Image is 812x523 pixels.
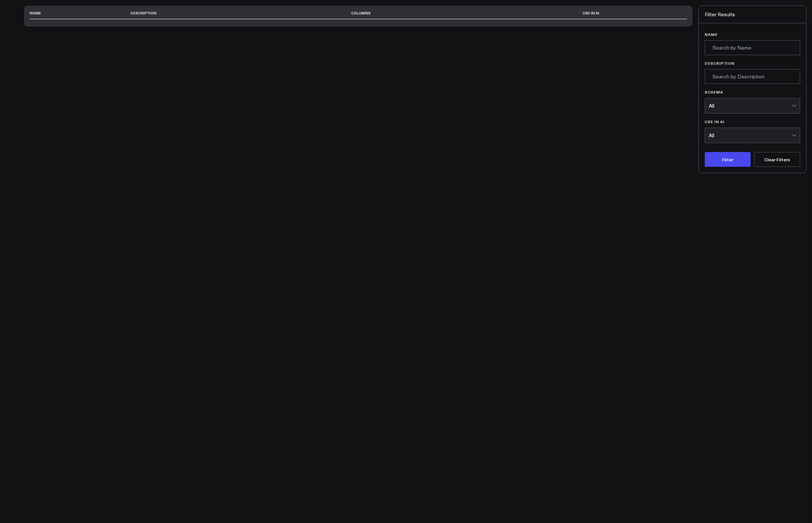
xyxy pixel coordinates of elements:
[705,40,800,55] input: Search by Name
[519,7,663,19] th: Use in AI
[705,119,800,124] label: Use in AI
[705,90,800,94] label: Schema
[30,7,131,19] th: Name
[351,7,519,19] th: Columns
[705,69,800,84] input: Search by Description
[699,6,806,23] div: Filter Results
[705,152,751,167] button: Filter
[709,132,792,138] div: All
[754,152,800,167] button: Clear Filters
[705,32,800,37] label: Name
[131,7,351,19] th: Description
[709,103,792,109] div: All
[705,61,800,65] label: Description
